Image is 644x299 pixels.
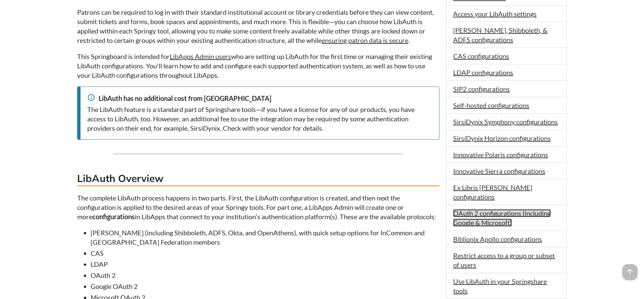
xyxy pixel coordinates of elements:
span: info [87,94,95,102]
a: Ex Libris [PERSON_NAME] configurations [453,183,532,201]
li: CAS [91,248,439,258]
strong: configurations [92,213,135,221]
a: SirsiDynix Symphony configurations [453,118,558,126]
a: Self-hosted configurations [453,101,529,109]
a: Biblionix Apollo configurations [453,235,542,243]
a: ensuring patron data is secure [322,36,408,44]
p: The complete LibAuth process happens in two parts. First, the LibAuth configuration is created, a... [77,193,439,221]
p: Patrons can be required to log in with their standard institutional account or library credential... [77,7,439,45]
li: LDAP [91,259,439,269]
a: [PERSON_NAME], Shibboleth, & ADFS configurations [453,26,547,44]
a: Access your LibAuth settings [453,10,537,18]
a: SirsiDynix Horizon configurations [453,134,551,142]
a: Innovative Polaris configurations [453,151,548,159]
a: SIP2 configurations [453,85,510,93]
a: Innovative Sierra configurations [453,167,545,175]
a: Use LibAuth in your Springshare tools [453,277,547,295]
li: OAuth 2 [91,271,439,280]
a: LDAP configurations [453,68,513,76]
a: arrow_upward [623,265,637,273]
a: CAS configurations [453,52,509,60]
a: Restrict access to a group or subset of users [453,251,555,269]
a: LibApps Admin users [170,52,231,60]
div: The LibAuth feature is a standard part of Springshare tools—if you have a license for any of our ... [87,105,432,133]
li: [PERSON_NAME] (including Shibboleth, ADFS, Okta, and OpenAthens), with quick setup options for In... [91,228,439,247]
li: Google OAuth 2 [91,282,439,291]
p: This Springboard is intended for who are setting up LibAuth for the first time or managing their ... [77,52,439,80]
div: LibAuth has no additional cost from [GEOGRAPHIC_DATA] [87,94,432,103]
h3: LibAuth Overview [77,171,439,186]
a: OAuth 2 configurations (including Google & Microsoft) [453,209,551,227]
span: arrow_upward [623,264,637,279]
